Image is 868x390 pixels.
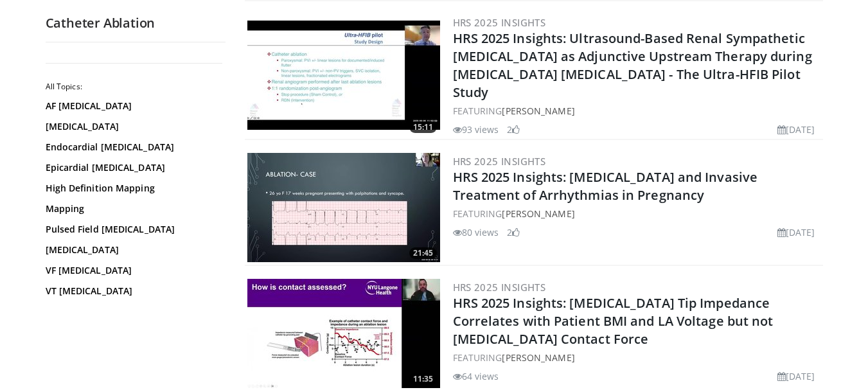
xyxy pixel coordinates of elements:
h2: All Topics: [46,82,222,92]
img: ded3fe0d-ec3b-40d4-a73c-0efc8c5e6f2b.300x170_q85_crop-smart_upscale.jpg [247,21,440,130]
a: VT [MEDICAL_DATA] [46,285,219,297]
a: [MEDICAL_DATA] [46,120,219,133]
a: HRS 2025 Insights: [MEDICAL_DATA] Tip Impedance Correlates with Patient BMI and LA Voltage but no... [453,294,774,348]
a: Mapping [46,202,219,215]
a: VF [MEDICAL_DATA] [46,264,219,277]
a: High Definition Mapping [46,182,219,195]
div: FEATURING [453,207,820,220]
li: [DATE] [777,369,815,383]
a: Epicardial [MEDICAL_DATA] [46,161,219,174]
li: [DATE] [777,226,815,239]
a: HRS 2025 Insights: Ultrasound-Based Renal Sympathetic [MEDICAL_DATA] as Adjunctive Upstream Thera... [453,30,812,101]
a: AF [MEDICAL_DATA] [46,100,219,112]
li: 93 views [453,123,499,136]
li: [DATE] [777,123,815,136]
a: [PERSON_NAME] [502,351,574,364]
div: FEATURING [453,104,820,118]
a: 15:11 [247,21,440,130]
img: ff3b1325-a447-444d-a9ae-29acde39786c.300x170_q85_crop-smart_upscale.jpg [247,153,440,262]
img: ab1590fc-9291-4202-aa2f-17089986da86.300x170_q85_crop-smart_upscale.jpg [247,279,440,388]
li: 64 views [453,369,499,383]
li: 2 [507,123,520,136]
span: 15:11 [409,121,437,133]
a: HRS 2025 Insights [453,281,546,294]
a: 11:35 [247,279,440,388]
span: 11:35 [409,373,437,385]
a: [MEDICAL_DATA] [46,244,219,256]
li: 2 [507,226,520,239]
a: 21:45 [247,153,440,262]
a: Endocardial [MEDICAL_DATA] [46,141,219,154]
li: 80 views [453,226,499,239]
a: HRS 2025 Insights [453,155,546,168]
a: [PERSON_NAME] [502,105,574,117]
a: HRS 2025 Insights [453,16,546,29]
a: HRS 2025 Insights: [MEDICAL_DATA] and Invasive Treatment of Arrhythmias in Pregnancy [453,168,758,204]
span: 21:45 [409,247,437,259]
h2: Catheter Ablation [46,15,226,31]
a: Pulsed Field [MEDICAL_DATA] [46,223,219,236]
a: [PERSON_NAME] [502,208,574,220]
div: FEATURING [453,351,820,364]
